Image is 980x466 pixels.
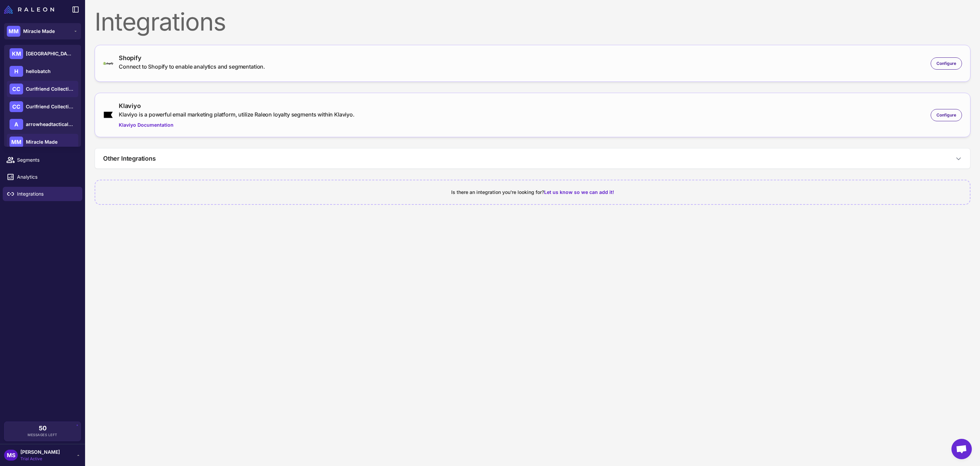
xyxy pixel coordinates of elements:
[10,84,23,94] div: CC
[103,189,962,196] div: Is there an integration you're looking for?
[26,68,51,75] span: hellobatch
[3,119,82,133] a: Campaigns
[119,121,355,129] a: Klaviyo Documentation
[10,137,23,147] div: MM
[20,448,60,456] span: [PERSON_NAME]
[10,66,23,77] div: H
[936,112,956,118] span: Configure
[3,136,82,150] a: Calendar
[4,450,18,461] div: MS
[26,103,73,110] span: Curlfriend Collective
[17,156,77,164] span: Segments
[3,68,82,82] a: Chats
[119,101,355,110] div: Klaviyo
[3,85,82,99] a: Knowledge
[95,148,970,168] button: Other Integrations
[26,121,73,128] span: arrowheadtacticalapparel
[951,439,972,459] div: Open chat
[103,154,156,163] h3: Other Integrations
[26,138,58,146] span: Miracle Made
[28,432,58,437] span: Messages Left
[3,153,82,167] a: Segments
[23,28,55,35] span: Miracle Made
[4,5,57,14] a: Raleon Logo
[10,119,23,130] div: A
[95,10,970,34] div: Integrations
[3,102,82,116] a: Email Design
[3,187,82,201] a: Integrations
[544,189,614,195] span: Let us know so we can add it!
[119,53,265,62] div: Shopify
[103,111,113,119] img: klaviyo.png
[17,173,77,181] span: Analytics
[119,62,265,71] div: Connect to Shopify to enable analytics and segmentation.
[119,110,355,119] div: Klaviyo is a powerful email marketing platform, utilize Raleon loyalty segments within Klaviyo.
[26,50,73,57] span: [GEOGRAPHIC_DATA]
[7,26,20,37] div: MM
[39,425,47,431] span: 50
[936,60,956,67] span: Configure
[4,23,81,39] button: MMMiracle Made
[103,62,113,65] img: shopify-logo-primary-logo-456baa801ee66a0a435671082365958316831c9960c480451dd0330bcdae304f.svg
[3,170,82,184] a: Analytics
[10,48,23,59] div: KM
[20,456,60,462] span: Trial Active
[26,85,73,93] span: Curlfriend Collective
[17,190,77,198] span: Integrations
[10,101,23,112] div: CC
[4,5,54,14] img: Raleon Logo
